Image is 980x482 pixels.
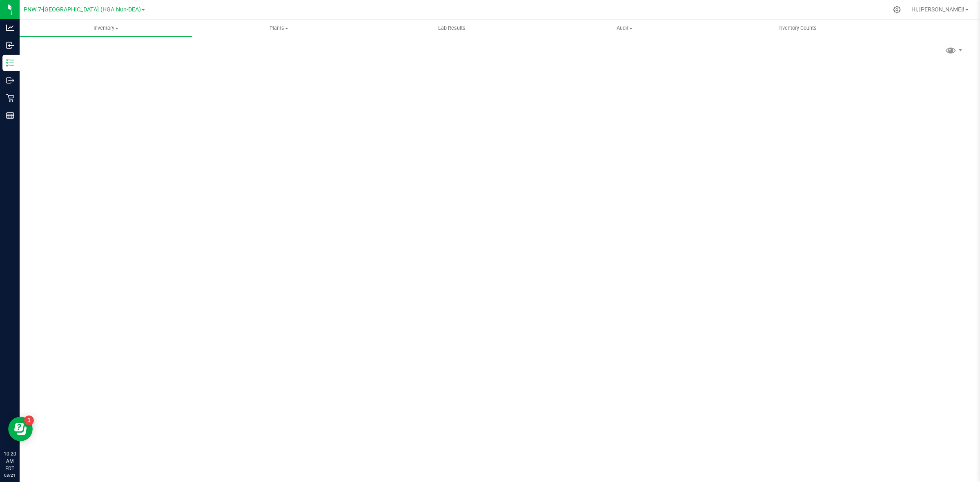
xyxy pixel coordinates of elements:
inline-svg: Retail [6,94,14,102]
a: Plants [192,20,365,37]
a: Audit [538,20,711,37]
inline-svg: Analytics [6,24,14,32]
span: Lab Results [427,24,477,32]
p: 10:20 AM EDT [4,450,16,472]
a: Inventory [20,20,192,37]
inline-svg: Outbound [6,76,14,84]
inline-svg: Reports [6,111,14,120]
iframe: Resource center unread badge [24,415,34,425]
span: Audit [539,24,710,32]
span: PNW.7-[GEOGRAPHIC_DATA] (HGA Non-DEA) [24,6,141,13]
iframe: Resource center [8,417,33,441]
p: 08/21 [4,472,16,478]
a: Lab Results [365,20,538,37]
a: Inventory Counts [711,20,884,37]
inline-svg: Inventory [6,59,14,67]
span: Plants [193,24,365,32]
span: Inventory [20,24,192,32]
span: Hi, [PERSON_NAME]! [911,6,964,13]
inline-svg: Inbound [6,41,14,49]
div: Manage settings [892,6,902,13]
span: Inventory Counts [767,24,828,32]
